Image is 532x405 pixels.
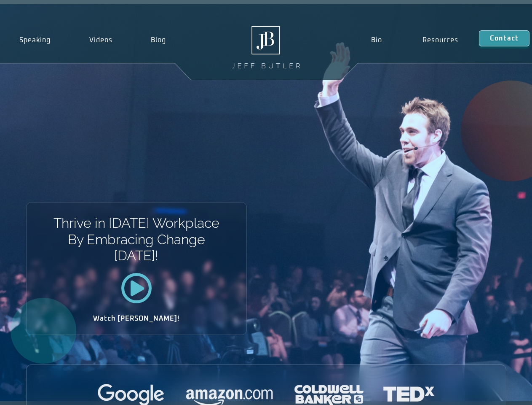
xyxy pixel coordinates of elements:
[479,30,529,46] a: Contact
[350,30,479,50] nav: Menu
[350,30,402,50] a: Bio
[70,30,132,50] a: Videos
[56,315,217,322] h2: Watch [PERSON_NAME]!
[53,215,220,264] h1: Thrive in [DATE] Workplace By Embracing Change [DATE]!
[131,30,185,50] a: Blog
[402,30,479,50] a: Resources
[490,35,519,42] span: Contact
